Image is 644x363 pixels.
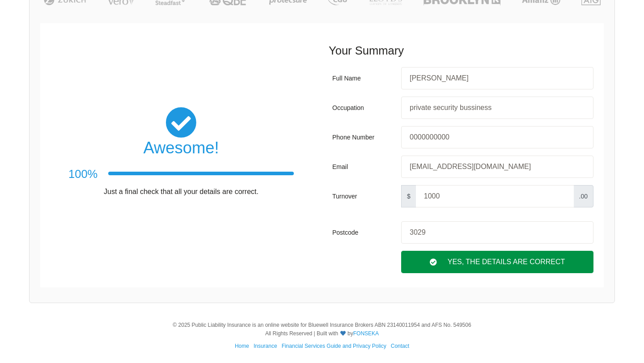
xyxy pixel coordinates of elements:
[573,185,593,207] span: .00
[416,185,574,207] input: Your turnover
[391,343,409,349] a: Contact
[332,185,398,207] div: Turnover
[68,138,294,158] h2: Awesome!
[329,43,597,59] h3: Your Summary
[401,67,593,89] input: Your first and last names
[332,221,398,244] div: Postcode
[332,156,398,178] div: Email
[68,187,294,197] p: Just a final check that all your details are correct.
[282,343,386,349] a: Financial Services Guide and Privacy Policy
[401,97,593,119] input: Your occupation
[401,126,593,148] input: Your phone number, eg: +61xxxxxxxxxx / 0xxxxxxxxx
[353,330,379,337] a: FONSEKA
[332,97,398,119] div: Occupation
[401,156,593,178] input: Your email
[401,185,416,207] span: $
[401,221,593,244] input: Your postcode
[332,126,398,148] div: Phone Number
[401,251,593,273] div: Yes, The Details are correct
[254,343,277,349] a: Insurance
[235,343,249,349] a: Home
[68,166,97,182] h3: 100%
[332,67,398,89] div: Full Name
